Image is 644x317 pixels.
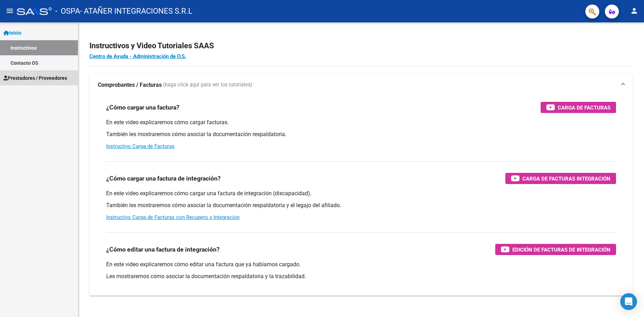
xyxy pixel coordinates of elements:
h3: ¿Cómo editar una factura de integración? [106,245,220,254]
p: En este video explicaremos cómo editar una factura que ya habíamos cargado. [106,261,616,268]
p: Les mostraremos cómo asociar la documentación respaldatoria y la trazabilidad. [106,273,616,280]
button: Edición de Facturas de integración [495,244,616,255]
p: También les mostraremos cómo asociar la documentación respaldatoria y el legajo del afiliado. [106,202,616,209]
button: Carga de Facturas Integración [505,173,616,184]
div: Comprobantes / Facturas (haga click aquí para ver los tutoriales) [89,96,633,296]
strong: Comprobantes / Facturas [98,81,162,89]
span: Inicio [3,29,21,37]
span: (haga click aquí para ver los tutoriales) [163,81,252,89]
p: También les mostraremos cómo asociar la documentación respaldatoria. [106,131,616,138]
button: Carga de Facturas [541,102,616,113]
p: En este video explicaremos cómo cargar facturas. [106,119,616,126]
mat-expansion-panel-header: Comprobantes / Facturas (haga click aquí para ver los tutoriales) [89,74,633,96]
h3: ¿Cómo cargar una factura de integración? [106,174,221,183]
p: En este video explicaremos cómo cargar una factura de integración (discapacidad). [106,190,616,197]
span: - OSPA [55,3,80,19]
div: Open Intercom Messenger [620,293,637,310]
h2: Instructivos y Video Tutoriales SAAS [89,39,633,52]
span: Carga de Facturas Integración [522,174,610,183]
span: Carga de Facturas [558,103,610,112]
span: Prestadores / Proveedores [3,74,67,82]
a: Instructivo Carga de Facturas con Recupero x Integración [106,214,240,220]
a: Centro de Ayuda - Administración de O.S. [89,53,186,59]
a: Instructivo Carga de Facturas [106,143,175,149]
mat-icon: person [630,7,638,15]
span: Edición de Facturas de integración [512,245,610,254]
span: - ATAÑER INTEGRACIONES S.R.L [80,3,192,19]
h3: ¿Cómo cargar una factura? [106,103,180,112]
mat-icon: menu [6,7,14,15]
